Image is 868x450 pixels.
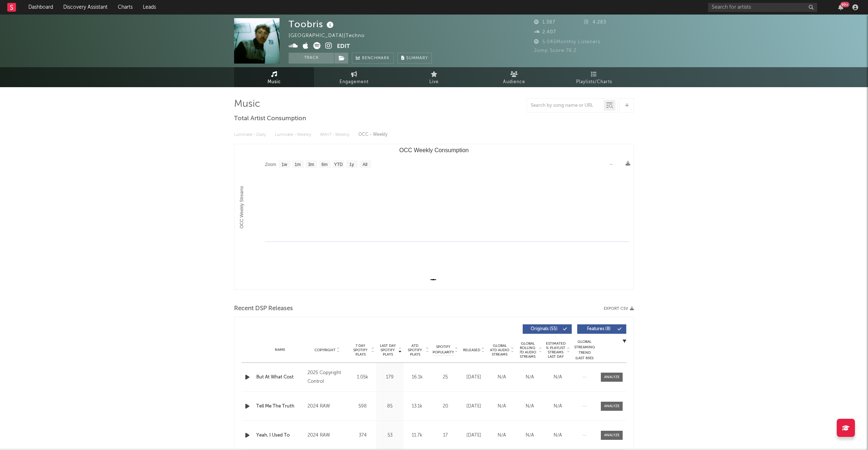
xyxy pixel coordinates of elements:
[474,67,554,87] a: Audience
[490,344,510,357] span: Global ATD Audio Streams
[256,347,304,353] div: Name
[604,307,634,311] button: Export CSV
[378,403,402,410] div: 85
[289,53,334,64] button: Track
[490,432,514,439] div: N/A
[405,374,429,381] div: 16.1k
[352,53,394,64] a: Benchmark
[308,162,314,167] text: 3m
[322,162,328,167] text: 6m
[534,30,556,35] span: 2.407
[351,403,374,410] div: 598
[351,432,374,439] div: 374
[289,32,373,40] div: [GEOGRAPHIC_DATA] | Techno
[433,344,454,355] span: Spotify Popularity
[546,432,570,439] div: N/A
[546,341,566,359] span: Estimated % Playlist Streams Last Day
[840,2,849,7] div: 99 +
[546,403,570,410] div: N/A
[503,78,525,86] span: Audience
[378,374,402,381] div: 179
[546,374,570,381] div: N/A
[282,162,288,167] text: 1w
[234,114,306,123] span: Total Artist Consumption
[265,162,276,167] text: Zoom
[378,432,402,439] div: 53
[534,48,576,53] span: Jump Score: 76.2
[349,162,354,167] text: 1y
[362,54,390,63] span: Benchmark
[308,369,347,386] div: 2025 Copyright Control
[394,67,474,87] a: Live
[527,103,604,109] input: Search by song name or URL
[462,374,486,381] div: [DATE]
[433,403,458,410] div: 20
[518,432,542,439] div: N/A
[518,341,538,359] span: Global Rolling 7D Audio Streams
[433,432,458,439] div: 17
[582,327,615,331] span: Features ( 8 )
[574,339,595,361] div: Global Streaming Trend (Last 60D)
[609,162,613,167] text: →
[708,3,817,12] input: Search for artists
[518,403,542,410] div: N/A
[584,20,606,25] span: 4.283
[351,344,370,357] span: 7 Day Spotify Plays
[256,403,304,410] a: Tell Me The Truth
[339,78,369,86] span: Engagement
[405,344,425,357] span: ATD Spotify Plays
[429,78,439,86] span: Live
[554,67,634,87] a: Playlists/Charts
[378,344,397,357] span: Last Day Spotify Plays
[405,432,429,439] div: 11.7k
[490,403,514,410] div: N/A
[234,67,314,87] a: Music
[289,18,335,30] div: Toobris
[577,324,626,334] button: Features(8)
[463,348,480,352] span: Released
[308,431,347,440] div: 2024 RAW
[234,144,634,289] svg: OCC Weekly Consumption
[362,162,367,167] text: All
[295,162,301,167] text: 1m
[239,186,244,228] text: OCC Weekly Streams
[576,78,612,86] span: Playlists/Charts
[256,374,304,381] a: But At What Cost
[314,67,394,87] a: Engagement
[337,42,350,51] button: Edit
[534,20,555,25] span: 1.387
[308,402,347,411] div: 2024 RAW
[523,324,572,334] button: Originals(55)
[397,53,432,64] button: Summary
[399,147,469,153] text: OCC Weekly Consumption
[268,78,281,86] span: Music
[462,403,486,410] div: [DATE]
[527,327,561,331] span: Originals ( 55 )
[256,432,304,439] a: Yeah, I Used To
[462,432,486,439] div: [DATE]
[405,403,429,410] div: 13.1k
[234,304,293,313] span: Recent DSP Releases
[406,56,428,60] span: Summary
[351,374,374,381] div: 1.05k
[334,162,343,167] text: YTD
[534,40,600,44] span: 5.045 Monthly Listeners
[838,4,843,10] button: 99+
[433,374,458,381] div: 25
[518,374,542,381] div: N/A
[314,348,335,352] span: Copyright
[490,374,514,381] div: N/A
